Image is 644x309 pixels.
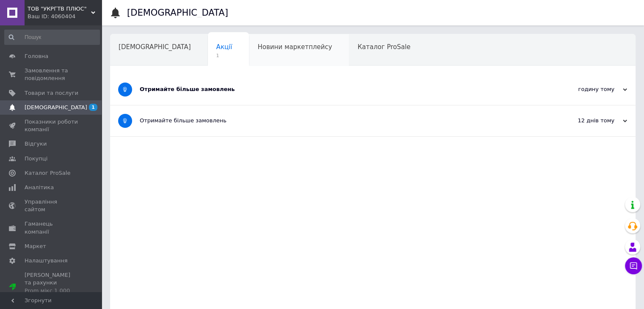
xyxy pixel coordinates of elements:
span: 1 [216,52,232,59]
span: [PERSON_NAME] та рахунки [25,271,78,302]
span: Покупці [25,155,47,163]
span: Новини маркетплейсу [257,43,332,51]
span: ТОВ "УКРГТВ ПЛЮС" [28,5,91,13]
div: Отримайте більше замовлень [140,117,542,124]
span: Відгуки [25,140,47,148]
span: Гаманець компанії [25,220,78,235]
span: Каталог ProSale [357,43,410,51]
h1: [DEMOGRAPHIC_DATA] [127,8,228,18]
span: Товари та послуги [25,89,78,97]
button: Чат з покупцем [625,257,642,274]
span: 1 [89,104,97,111]
div: Отримайте більше замовлень [140,86,542,93]
div: Ваш ID: 4060404 [28,13,102,20]
span: Маркет [25,243,46,250]
div: Prom мікс 1 000 (13 місяців) [25,287,78,302]
span: Показники роботи компанії [25,118,78,133]
span: Управління сайтом [25,198,78,213]
span: Акції [216,43,232,51]
div: 12 днів тому [542,117,627,124]
span: Каталог ProSale [25,169,70,177]
div: годину тому [542,86,627,93]
span: Налаштування [25,257,68,265]
span: Головна [25,52,48,60]
span: Замовлення та повідомлення [25,67,78,82]
span: Аналітика [25,184,54,191]
span: [DEMOGRAPHIC_DATA] [119,43,191,51]
span: [DEMOGRAPHIC_DATA] [25,104,87,111]
input: Пошук [4,30,100,45]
